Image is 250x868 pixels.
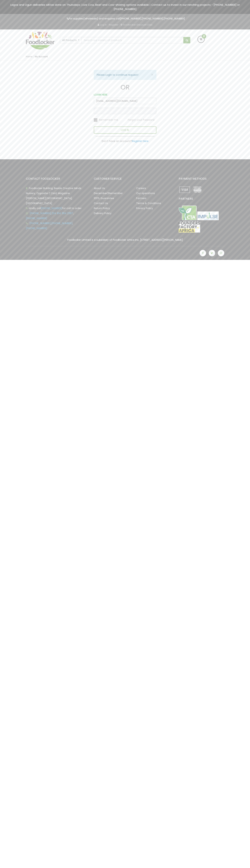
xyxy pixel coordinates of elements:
[128,118,154,121] a: Forgot your Password
[142,17,163,20] a: [PHONE_NUMBER]
[94,93,107,97] label: LOGIN HERE
[119,23,120,26] span: |
[179,186,191,194] img: payment
[136,191,155,195] a: Our operations
[29,221,51,225] a: [PHONE_NUMBER]
[191,186,203,194] img: payment
[136,201,161,205] a: Terms & Conditions
[132,139,148,143] a: Register Here
[94,177,173,180] h3: CUSTOMER SERVICE
[26,216,47,220] a: [PHONE_NUMBER]
[10,3,240,11] span: Lagos and Ogun deliveries will be done on Thursdays | Live Cow, Beef and Cow-sharing options avai...
[26,211,74,220] span: , ,
[98,23,107,26] a: Log in
[26,226,47,230] a: [PHONE_NUMBER]
[81,37,183,43] input: Search our variety of products
[136,206,153,210] a: Privacy Policy
[94,186,105,190] a: About Us
[179,197,224,200] h3: PARTNERS
[30,211,51,215] a: [PHONE_NUMBER]
[94,139,156,143] p: Don't have an account?
[94,211,112,215] a: Delivery Policy
[26,221,73,230] span: , ,
[136,196,146,200] a: Farmers
[94,126,156,134] button: LOG IN
[94,196,114,200] a: 100% Guarantee
[151,73,154,77] button: ×
[99,118,118,122] span: Remember me
[26,206,81,210] span: Kindly call for call to order
[60,37,82,43] button: All Products
[94,84,156,91] h1: OR
[164,17,185,20] a: [PHONE_NUMBER]
[179,206,197,220] img: CTA
[26,55,32,58] a: Home
[179,177,224,180] h3: PAYMENT METHODS
[26,31,55,49] img: FoodLocker
[120,17,141,20] a: [PHONE_NUMBER]
[94,191,123,195] a: December2Remember
[109,23,118,26] a: Register
[94,201,108,205] a: Contact Us
[26,17,224,21] p: For supplies(wholesale) and enquires call , ,
[41,206,62,210] a: [PHONE_NUMBER]
[136,186,146,190] a: Careers
[94,98,156,104] input: Email
[51,221,73,225] a: [PHONE_NUMBER]
[179,221,200,233] img: FFA
[51,211,73,215] a: 234 814 364 2387
[97,73,138,77] strong: Please Login to continue request!
[202,34,206,39] span: 0
[121,23,152,26] a: Foodlocker Discount Club
[94,206,110,210] a: Return Policy
[26,186,81,205] span: Foodlocker Building, Beside Creative Minds Nursery, Opposite C.Zard, Magazine [PERSON_NAME][GEOGR...
[23,238,227,242] div: Foodlocker Limited is a subsidiary of Foodlocker Africa Inc, [STREET_ADDRESS][PERSON_NAME]
[26,177,88,180] h3: CONTACT FOODLOCKER
[107,23,108,26] span: |
[197,211,219,220] img: Impulse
